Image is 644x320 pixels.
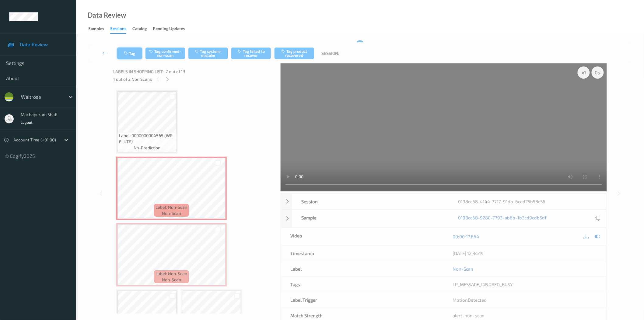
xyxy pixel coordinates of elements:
[453,266,474,272] a: Non-Scan
[145,48,185,59] button: Tag confirmed-non-scan
[281,261,444,276] div: Label
[322,50,339,56] span: Session:
[592,66,604,79] div: 0 s
[281,277,444,292] div: Tags
[134,145,160,151] span: no-prediction
[453,233,479,240] a: 00:00:17.664
[153,26,185,33] div: Pending Updates
[113,75,276,83] div: 1 out of 2 Non Scans
[153,25,191,33] a: Pending Updates
[117,48,142,59] button: Tag
[281,246,444,261] div: Timestamp
[156,271,187,277] span: Label: Non-Scan
[453,282,513,287] span: LP_MESSAGE_IGNORED_BUSY
[453,250,597,256] div: [DATE] 12:34:19
[444,292,606,308] div: MotionDetected
[132,25,153,33] a: Catalog
[275,48,314,59] button: Tag product recovered
[88,25,110,33] a: Samples
[113,69,163,75] span: Labels in shopping list:
[166,69,185,75] span: 2 out of 13
[88,12,126,18] div: Data Review
[292,210,449,227] div: Sample
[119,133,175,145] span: Label: 0000000004565 (WR FLUTE)
[88,26,104,33] div: Samples
[132,26,147,33] div: Catalog
[281,194,607,209] div: Session0198cc68-4144-7717-91db-6ced25b58c36
[281,210,607,228] div: Sample0198cc68-9280-7793-ab6b-1b3cd9cdb5df
[162,210,181,216] span: non-scan
[162,277,181,283] span: non-scan
[281,292,444,308] div: Label Trigger
[453,312,597,318] div: alert-non-scan
[449,194,606,209] div: 0198cc68-4144-7717-91db-6ced25b58c36
[578,66,590,79] div: x 1
[458,215,547,223] a: 0198cc68-9280-7793-ab6b-1b3cd9cdb5df
[110,26,126,34] div: Sessions
[231,48,271,59] button: Tag failed to recover
[188,48,228,59] button: Tag system-mistake
[110,25,132,34] a: Sessions
[292,194,449,209] div: Session
[281,228,444,245] div: Video
[156,204,187,210] span: Label: Non-Scan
